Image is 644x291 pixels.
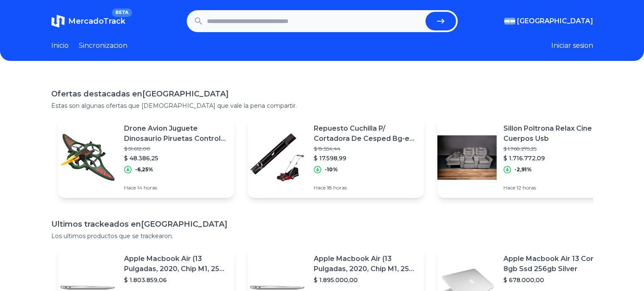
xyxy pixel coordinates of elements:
[51,232,593,240] p: Los ultimos productos que se trackearon.
[124,124,227,144] p: Drone Avion Juguete Dinosaurio Piruetas Control Full
[503,184,607,191] p: Hace 12 horas
[51,14,65,28] img: MercadoTrack
[124,276,227,284] p: $ 1.803.859,06
[135,166,153,173] p: -6,25%
[437,117,614,198] a: Featured imageSillon Poltrona Relax Cine 3 Cuerpos Usb$ 1.768.275,25$ 1.716.772,09-2,91%Hace 12 h...
[124,154,227,162] p: $ 48.386,25
[51,14,125,28] a: MercadoTrackBETA
[503,154,607,162] p: $ 1.716.772,09
[551,41,593,51] button: Iniciar sesion
[79,41,127,51] a: Sincronizacion
[124,254,227,274] p: Apple Macbook Air (13 Pulgadas, 2020, Chip M1, 256 Gb De Ssd, 8 Gb De Ram) - Plata
[58,128,117,187] img: Featured image
[314,145,417,152] p: $ 19.554,44
[51,41,69,51] a: Inicio
[314,124,417,144] p: Repuesto Cuchilla P/ Cortadora De Cesped Bg-em 13 Einhell
[503,276,607,284] p: $ 678.000,00
[314,254,417,274] p: Apple Macbook Air (13 Pulgadas, 2020, Chip M1, 256 Gb De Ssd, 8 Gb De Ram) - Plata
[248,128,307,187] img: Featured image
[124,145,227,152] p: $ 51.612,00
[51,88,593,100] h1: Ofertas destacadas en [GEOGRAPHIC_DATA]
[314,184,417,191] p: Hace 18 horas
[248,117,424,198] a: Featured imageRepuesto Cuchilla P/ Cortadora De Cesped Bg-em 13 Einhell$ 19.554,44$ 17.598,99-10%...
[514,166,532,173] p: -2,91%
[51,218,593,230] h1: Ultimos trackeados en [GEOGRAPHIC_DATA]
[325,166,338,173] p: -10%
[503,254,607,274] p: Apple Macbook Air 13 Core I5 8gb Ssd 256gb Silver
[58,117,234,198] a: Featured imageDrone Avion Juguete Dinosaurio Piruetas Control Full$ 51.612,00$ 48.386,25-6,25%Hac...
[314,154,417,162] p: $ 17.598,99
[51,102,593,110] p: Estas son algunas ofertas que [DEMOGRAPHIC_DATA] que vale la pena compartir.
[112,8,132,17] span: BETA
[314,276,417,284] p: $ 1.895.000,00
[437,128,497,187] img: Featured image
[517,16,593,26] span: [GEOGRAPHIC_DATA]
[68,16,125,26] span: MercadoTrack
[503,124,607,144] p: Sillon Poltrona Relax Cine 3 Cuerpos Usb
[503,145,607,152] p: $ 1.768.275,25
[504,16,593,26] button: [GEOGRAPHIC_DATA]
[124,184,227,191] p: Hace 14 horas
[504,18,515,25] img: Argentina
